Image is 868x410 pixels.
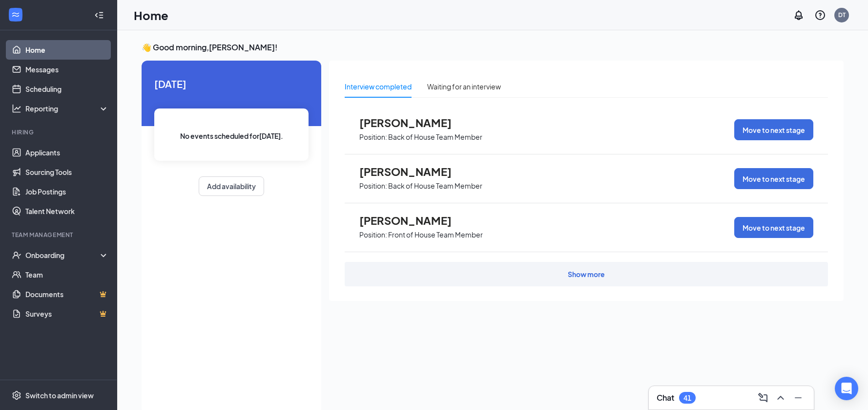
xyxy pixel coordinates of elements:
svg: ChevronUp [775,392,786,404]
svg: Settings [12,390,21,400]
div: Onboarding [25,250,101,260]
p: Position: [359,181,387,191]
div: Hiring [12,128,107,136]
p: Position: [359,132,387,142]
svg: Analysis [12,104,21,113]
span: No events scheduled for [DATE] . [180,130,283,141]
svg: Collapse [94,10,104,20]
svg: Minimize [792,392,804,404]
div: Reporting [25,104,109,113]
svg: WorkstreamLogo [11,10,21,20]
a: Messages [25,60,109,79]
p: Back of House Team Member [388,181,482,191]
div: Open Intercom Messenger [835,377,858,400]
button: Move to next stage [734,119,813,140]
div: Interview completed [345,81,412,92]
a: DocumentsCrown [25,284,109,304]
button: Add availability [199,176,264,196]
a: Applicants [25,143,109,162]
svg: QuestionInfo [814,9,826,21]
button: ChevronUp [773,390,788,406]
a: Scheduling [25,79,109,99]
span: [DATE] [154,76,309,91]
div: Show more [568,269,605,279]
button: Move to next stage [734,168,813,189]
a: Talent Network [25,201,109,221]
a: SurveysCrown [25,304,109,324]
p: Back of House Team Member [388,132,482,142]
svg: ComposeMessage [757,392,769,404]
button: ComposeMessage [755,390,771,406]
div: Team Management [12,231,107,239]
a: Home [25,40,109,60]
button: Move to next stage [734,217,813,238]
p: Front of House Team Member [388,230,483,239]
a: Sourcing Tools [25,162,109,182]
p: Position: [359,230,387,239]
span: [PERSON_NAME] [359,165,467,178]
h1: Home [134,7,168,23]
button: Minimize [790,390,806,406]
div: DT [838,11,846,19]
a: Team [25,265,109,284]
a: Job Postings [25,182,109,201]
span: [PERSON_NAME] [359,116,467,129]
svg: Notifications [793,9,805,21]
div: Switch to admin view [25,390,94,400]
h3: Chat [657,392,674,403]
h3: 👋 Good morning, [PERSON_NAME] ! [142,42,844,53]
span: [PERSON_NAME] [359,214,467,227]
svg: UserCheck [12,250,21,260]
div: Waiting for an interview [427,81,501,92]
div: 41 [683,394,691,402]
